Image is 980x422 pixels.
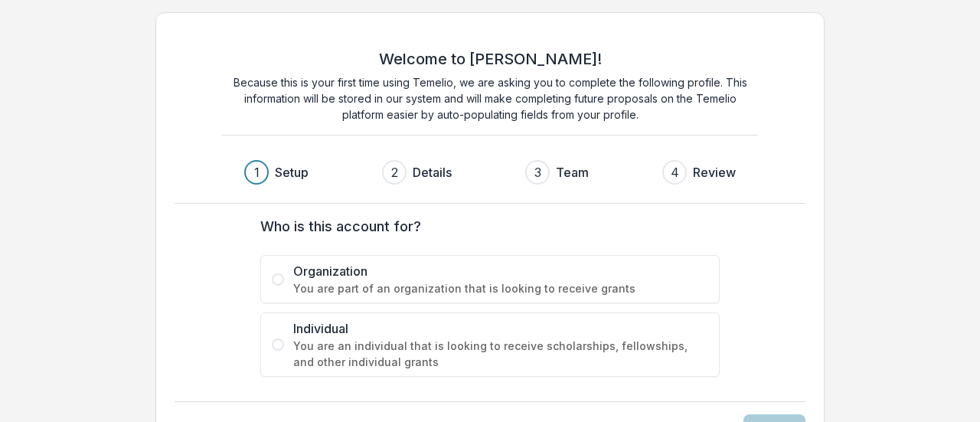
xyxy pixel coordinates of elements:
h3: Review [693,163,736,182]
h3: Team [556,163,589,182]
div: 2 [391,163,398,182]
div: Progress [244,160,736,185]
h3: Setup [275,163,309,182]
label: Who is this account for? [260,216,710,237]
h2: Welcome to [PERSON_NAME]! [379,50,602,68]
span: Individual [293,319,708,338]
span: You are part of an organization that is looking to receive grants [293,280,708,296]
p: Because this is your first time using Temelio, we are asking you to complete the following profil... [222,74,758,123]
div: 4 [671,163,679,182]
span: Organization [293,262,708,280]
h3: Details [413,163,452,182]
div: 3 [534,163,541,182]
span: You are an individual that is looking to receive scholarships, fellowships, and other individual ... [293,338,708,370]
div: 1 [254,163,260,182]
